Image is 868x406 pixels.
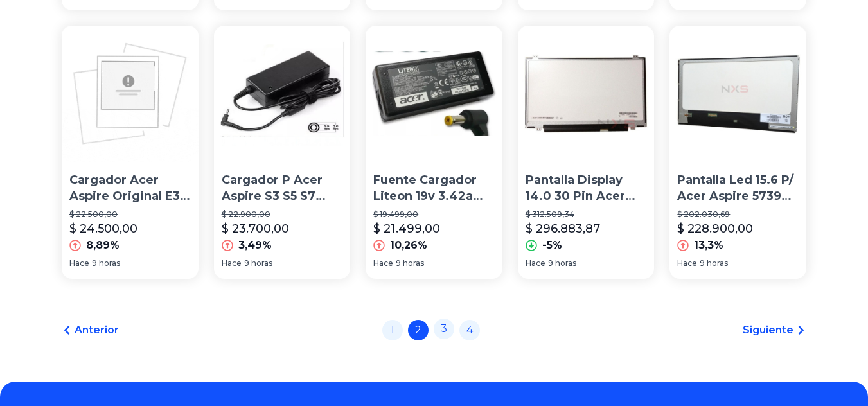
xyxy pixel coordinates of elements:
[518,26,655,279] a: Pantalla Display 14.0 30 Pin Acer Aspire One Ao1-431 SeriesPantalla Display 14.0 30 Pin Acer Aspi...
[526,220,600,238] p: $ 296.883,87
[526,258,545,269] span: Hace
[700,258,728,269] span: 9 horas
[62,322,119,338] a: Anterior
[390,238,427,253] p: 10,26%
[677,258,697,269] span: Hace
[373,172,495,204] p: Fuente Cargador Liteon 19v 3.42a Acer Gateway Aspire One
[373,258,393,269] span: Hace
[434,319,454,339] a: 3
[396,258,424,269] span: 9 horas
[222,172,343,204] p: Cargador P Acer Aspire S3 S5 S7 Ultrabook Pin 3mm 19v 3,42a
[62,26,199,279] a: Cargador Acer Aspire Original E3 E5 E11 E14 E15 E17 V3 V5 FCargador Acer Aspire Original E3 E5 E1...
[75,322,119,338] span: Anterior
[743,322,793,338] span: Siguiente
[526,209,647,220] p: $ 312.509,34
[366,26,502,279] a: Fuente Cargador Liteon 19v 3.42a Acer Gateway Aspire OneFuente Cargador Liteon 19v 3.42a Acer Gat...
[238,238,272,253] p: 3,49%
[244,258,272,269] span: 9 horas
[382,320,403,340] a: 1
[518,26,655,163] img: Pantalla Display 14.0 30 Pin Acer Aspire One Ao1-431 Series
[373,220,440,238] p: $ 21.499,00
[222,258,242,269] span: Hace
[669,26,806,279] a: Pantalla Led 15.6 P/ Acer Aspire 5739 5740 5741 5742 SeriesPantalla Led 15.6 P/ Acer Aspire 5739 ...
[677,220,753,238] p: $ 228.900,00
[743,322,806,338] a: Siguiente
[677,209,799,220] p: $ 202.030,69
[459,320,480,340] a: 4
[69,258,89,269] span: Hace
[373,209,495,220] p: $ 19.499,00
[62,26,199,163] img: Cargador Acer Aspire Original E3 E5 E11 E14 E15 E17 V3 V5 F
[86,238,120,253] p: 8,89%
[669,26,806,163] img: Pantalla Led 15.6 P/ Acer Aspire 5739 5740 5741 5742 Series
[69,209,191,220] p: $ 22.500,00
[677,172,799,204] p: Pantalla Led 15.6 P/ Acer Aspire 5739 5740 5741 5742 Series
[548,258,576,269] span: 9 horas
[214,26,351,163] img: Cargador P Acer Aspire S3 S5 S7 Ultrabook Pin 3mm 19v 3,42a
[69,220,137,238] p: $ 24.500,00
[69,172,191,204] p: Cargador Acer Aspire Original E3 E5 E11 E14 E15 E17 V3 V5 F
[214,26,351,279] a: Cargador P Acer Aspire S3 S5 S7 Ultrabook Pin 3mm 19v 3,42aCargador P Acer Aspire S3 S5 S7 Ultrab...
[92,258,120,269] span: 9 horas
[526,172,647,204] p: Pantalla Display 14.0 30 Pin Acer Aspire One Ao1-431 Series
[222,209,343,220] p: $ 22.900,00
[542,238,562,253] p: -5%
[694,238,723,253] p: 13,3%
[366,26,502,163] img: Fuente Cargador Liteon 19v 3.42a Acer Gateway Aspire One
[222,220,289,238] p: $ 23.700,00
